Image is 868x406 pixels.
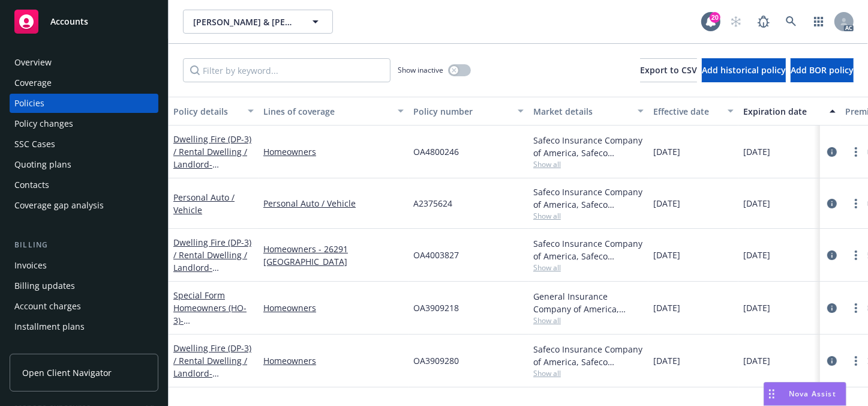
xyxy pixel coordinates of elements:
[533,368,644,378] span: Show all
[533,315,644,326] span: Show all
[10,114,158,133] a: Policy changes
[743,105,822,118] div: Expiration date
[263,301,404,314] a: Homeowners
[263,243,404,268] a: Homeowners - 26291 [GEOGRAPHIC_DATA]
[10,276,158,295] a: Billing updates
[743,197,770,210] span: [DATE]
[14,114,73,133] div: Policy changes
[413,145,459,158] span: OA4800246
[743,145,770,158] span: [DATE]
[173,342,251,392] a: Dwelling Fire (DP-3) / Rental Dwelling / Landlord
[413,249,459,261] span: OA4003827
[173,133,251,183] a: Dwelling Fire (DP-3) / Rental Dwelling / Landlord
[743,249,770,261] span: [DATE]
[10,53,158,72] a: Overview
[173,159,250,183] span: - [STREET_ADDRESS]
[533,186,644,211] div: Safeco Insurance Company of America, Safeco Insurance (Liberty Mutual)
[409,97,528,126] button: Policy number
[14,175,49,195] div: Contacts
[743,301,770,314] span: [DATE]
[648,97,738,126] button: Effective date
[14,317,85,336] div: Installment plans
[789,389,836,399] span: Nova Assist
[10,239,158,251] div: Billing
[50,17,88,26] span: Accounts
[10,196,158,215] a: Coverage gap analysis
[10,297,158,316] a: Account charges
[710,12,720,23] div: 20
[533,343,644,368] div: Safeco Insurance Company of America, Safeco Insurance (Liberty Mutual)
[183,10,333,34] button: [PERSON_NAME] & [PERSON_NAME]
[10,135,158,154] a: SSC Cases
[640,64,697,76] span: Export to CSV
[193,16,297,28] span: [PERSON_NAME] & [PERSON_NAME]
[263,145,404,158] a: Homeowners
[752,10,776,34] a: Report a Bug
[849,196,863,211] a: more
[413,197,452,210] span: A2375624
[22,366,112,379] span: Open Client Navigator
[533,159,644,169] span: Show all
[738,97,840,126] button: Expiration date
[743,354,770,367] span: [DATE]
[653,105,720,118] div: Effective date
[173,289,250,339] a: Special Form Homeowners (HO-3)
[653,145,680,158] span: [DATE]
[413,105,510,118] div: Policy number
[764,383,779,405] div: Drag to move
[14,73,52,92] div: Coverage
[825,196,839,211] a: circleInformation
[173,105,241,118] div: Policy details
[263,197,404,210] a: Personal Auto / Vehicle
[14,297,81,316] div: Account charges
[849,248,863,262] a: more
[825,354,839,368] a: circleInformation
[173,237,251,286] a: Dwelling Fire (DP-3) / Rental Dwelling / Landlord
[413,301,459,314] span: OA3909218
[528,97,648,126] button: Market details
[825,301,839,315] a: circleInformation
[183,58,391,82] input: Filter by keyword...
[849,354,863,368] a: more
[825,248,839,262] a: circleInformation
[653,249,680,261] span: [DATE]
[14,155,71,174] div: Quoting plans
[653,301,680,314] span: [DATE]
[263,354,404,367] a: Homeowners
[259,97,409,126] button: Lines of coverage
[173,368,250,392] span: - [STREET_ADDRESS]
[533,105,630,118] div: Market details
[169,97,259,126] button: Policy details
[10,5,158,38] a: Accounts
[14,196,104,215] div: Coverage gap analysis
[413,354,459,367] span: OA3909280
[653,354,680,367] span: [DATE]
[764,382,846,406] button: Nova Assist
[10,73,158,92] a: Coverage
[14,135,55,154] div: SSC Cases
[533,262,644,273] span: Show all
[825,145,839,159] a: circleInformation
[398,65,443,75] span: Show inactive
[14,94,44,113] div: Policies
[702,58,786,82] button: Add historical policy
[533,290,644,315] div: General Insurance Company of America, Safeco Insurance
[807,10,831,34] a: Switch app
[640,58,697,82] button: Export to CSV
[14,53,52,72] div: Overview
[849,301,863,315] a: more
[14,256,47,275] div: Invoices
[10,317,158,336] a: Installment plans
[10,175,158,195] a: Contacts
[173,192,235,216] a: Personal Auto / Vehicle
[724,10,748,34] a: Start snowing
[533,211,644,221] span: Show all
[849,145,863,159] a: more
[10,155,158,174] a: Quoting plans
[263,105,391,118] div: Lines of coverage
[791,58,854,82] button: Add BOR policy
[533,237,644,262] div: Safeco Insurance Company of America, Safeco Insurance (Liberty Mutual)
[779,10,803,34] a: Search
[14,276,75,295] div: Billing updates
[173,262,250,286] span: - [STREET_ADDRESS]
